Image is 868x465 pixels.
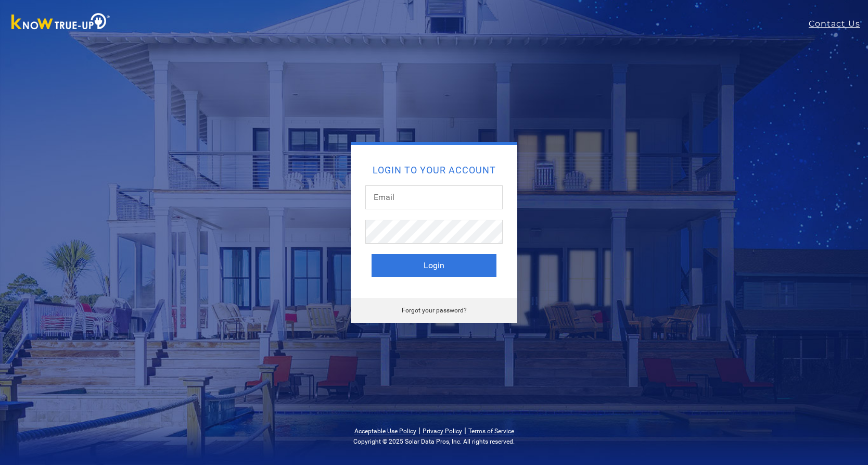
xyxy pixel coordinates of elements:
img: Know True-Up [6,11,116,34]
button: Login [372,254,496,277]
span: | [464,425,466,435]
h2: Login to your account [372,166,496,175]
span: | [418,425,420,435]
a: Privacy Policy [423,428,462,435]
a: Contact Us [809,18,868,30]
a: Forgot your password? [402,307,467,314]
a: Acceptable Use Policy [354,428,416,435]
input: Email [365,185,503,209]
a: Terms of Service [468,428,514,435]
